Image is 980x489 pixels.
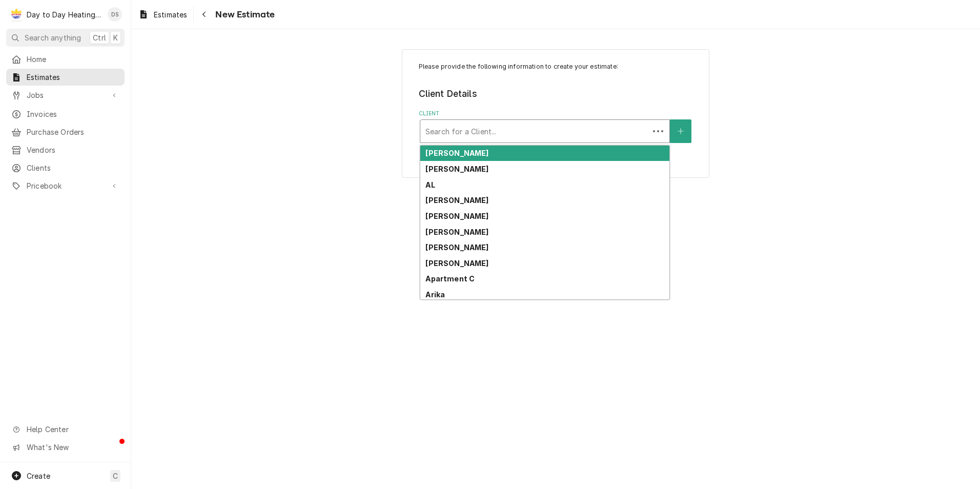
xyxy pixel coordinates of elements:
[212,8,275,22] span: New Estimate
[27,109,119,119] span: Invoices
[9,7,24,22] div: Day to Day Heating and Cooling's Avatar
[27,9,102,20] div: Day to Day Heating and Cooling
[93,32,106,43] span: Ctrl
[113,32,118,43] span: K
[425,180,435,189] strong: AL
[27,162,119,173] span: Clients
[6,29,125,47] button: Search anythingCtrlK
[6,124,125,140] a: Purchase Orders
[6,87,125,104] a: Go to Jobs
[6,51,125,68] a: Home
[27,90,104,100] span: Jobs
[6,177,125,194] a: Go to Pricebook
[425,212,488,220] strong: [PERSON_NAME]
[419,87,693,100] legend: Client Details
[419,110,693,118] label: Client
[425,228,488,236] strong: [PERSON_NAME]
[419,62,693,143] div: Estimate Create/Update Form
[670,119,691,143] button: Create New Client
[425,149,488,157] strong: [PERSON_NAME]
[154,9,187,20] span: Estimates
[425,274,475,283] strong: Apartment C
[6,159,125,176] a: Clients
[9,7,24,22] div: D
[425,243,488,252] strong: [PERSON_NAME]
[25,32,81,43] span: Search anything
[27,180,104,191] span: Pricebook
[6,69,125,86] a: Estimates
[425,196,488,205] strong: [PERSON_NAME]
[402,49,709,178] div: Estimate Create/Update
[27,442,118,453] span: What's New
[27,472,50,480] span: Create
[419,110,693,143] div: Client
[6,141,125,158] a: Vendors
[425,259,488,268] strong: [PERSON_NAME]
[6,439,125,456] a: Go to What's New
[196,6,212,23] button: Navigate back
[27,424,118,435] span: Help Center
[678,128,684,135] svg: Create New Client
[108,7,122,22] div: DS
[425,165,488,173] strong: [PERSON_NAME]
[6,421,125,438] a: Go to Help Center
[134,6,191,23] a: Estimates
[419,62,693,71] p: Please provide the following information to create your estimate:
[425,290,445,299] strong: Arika
[113,471,118,481] span: C
[6,106,125,123] a: Invoices
[27,72,119,83] span: Estimates
[27,145,119,155] span: Vendors
[27,54,119,65] span: Home
[27,127,119,137] span: Purchase Orders
[108,7,122,22] div: David Silvestre's Avatar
